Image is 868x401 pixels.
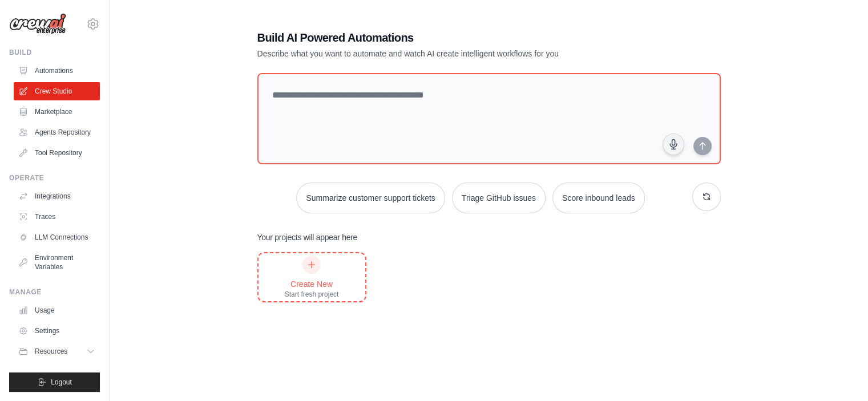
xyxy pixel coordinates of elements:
button: Logout [9,372,100,392]
p: Describe what you want to automate and watch AI create intelligent workflows for you [257,48,641,59]
div: Build [9,48,100,57]
span: Logout [51,378,72,387]
button: Resources [14,342,100,361]
a: Integrations [14,187,100,205]
a: Tool Repository [14,144,100,162]
button: Score inbound leads [552,183,645,213]
a: Environment Variables [14,249,100,276]
h1: Build AI Powered Automations [257,30,641,46]
button: Summarize customer support tickets [296,183,445,213]
a: Crew Studio [14,82,100,100]
div: Create New [285,278,339,290]
h3: Your projects will appear here [257,232,358,243]
div: Operate [9,173,100,183]
button: Click to speak your automation idea [663,133,684,155]
iframe: Chat Widget [811,346,868,401]
a: Marketplace [14,103,100,121]
img: Logo [9,13,66,35]
div: Manage [9,287,100,297]
div: Start fresh project [285,290,339,299]
a: Usage [14,301,100,319]
a: Settings [14,322,100,340]
a: LLM Connections [14,228,100,246]
a: Automations [14,62,100,80]
a: Agents Repository [14,123,100,141]
span: Resources [35,347,67,356]
button: Get new suggestions [692,183,721,211]
a: Traces [14,208,100,226]
button: Triage GitHub issues [452,183,546,213]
